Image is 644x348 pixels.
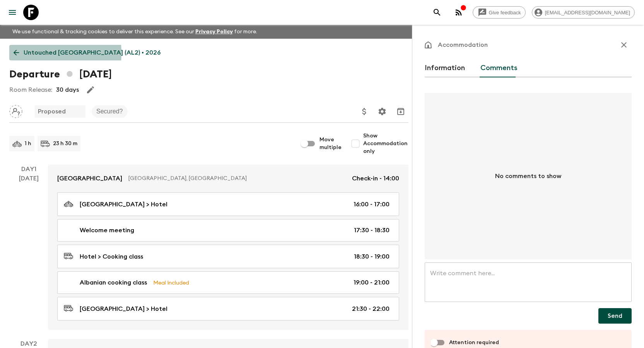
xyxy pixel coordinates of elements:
[449,339,499,346] span: Attention required
[9,85,52,94] p: Room Release:
[354,252,389,261] p: 18:30 - 19:00
[354,200,389,209] p: 16:00 - 17:00
[57,219,399,242] a: Welcome meeting17:30 - 18:30
[485,10,525,15] span: Give feedback
[53,140,77,147] p: 23 h 30 m
[56,85,79,94] p: 30 days
[80,200,167,209] p: [GEOGRAPHIC_DATA] > Hotel
[9,67,112,82] h1: Departure [DATE]
[48,165,408,192] a: [GEOGRAPHIC_DATA][GEOGRAPHIC_DATA], [GEOGRAPHIC_DATA]Check-in - 14:00
[57,271,399,294] a: Albanian cooking classMeal Included19:00 - 21:00
[19,174,39,330] div: [DATE]
[532,6,635,19] div: [EMAIL_ADDRESS][DOMAIN_NAME]
[363,132,408,155] span: Show Accommodation only
[25,140,31,147] p: 1 h
[80,252,143,261] p: Hotel > Cooking class
[80,304,167,314] p: [GEOGRAPHIC_DATA] > Hotel
[24,48,161,57] p: Untouched [GEOGRAPHIC_DATA] (AL2) • 2026
[598,308,632,324] button: Send
[80,226,134,235] p: Welcome meeting
[319,136,342,151] span: Move multiple
[38,107,66,116] p: Proposed
[9,25,260,39] p: We use functional & tracking cookies to deliver this experience. See our for more.
[429,5,445,20] button: search adventures
[9,165,48,174] p: Day 1
[354,278,389,287] p: 19:00 - 21:00
[92,105,128,118] div: Secured?
[374,104,390,119] button: Settings
[96,107,123,116] p: Secured?
[352,174,399,183] p: Check-in - 14:00
[541,10,634,15] span: [EMAIL_ADDRESS][DOMAIN_NAME]
[438,40,488,50] p: Accommodation
[425,59,465,77] button: Information
[57,297,399,321] a: [GEOGRAPHIC_DATA] > Hotel21:30 - 22:00
[57,245,399,268] a: Hotel > Cooking class18:30 - 19:00
[393,104,408,119] button: Archive (Completed, Cancelled or Unsynced Departures only)
[9,107,22,113] span: Assign pack leader
[57,174,122,183] p: [GEOGRAPHIC_DATA]
[480,59,518,77] button: Comments
[5,5,20,20] button: menu
[80,278,147,287] p: Albanian cooking class
[128,175,346,182] p: [GEOGRAPHIC_DATA], [GEOGRAPHIC_DATA]
[495,171,561,181] p: No comments to show
[473,6,526,19] a: Give feedback
[9,45,165,60] a: Untouched [GEOGRAPHIC_DATA] (AL2) • 2026
[352,304,389,314] p: 21:30 - 22:00
[153,278,189,287] p: Meal Included
[57,192,399,216] a: [GEOGRAPHIC_DATA] > Hotel16:00 - 17:00
[195,29,233,34] a: Privacy Policy
[357,104,372,119] button: Update Price, Early Bird Discount and Costs
[354,226,389,235] p: 17:30 - 18:30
